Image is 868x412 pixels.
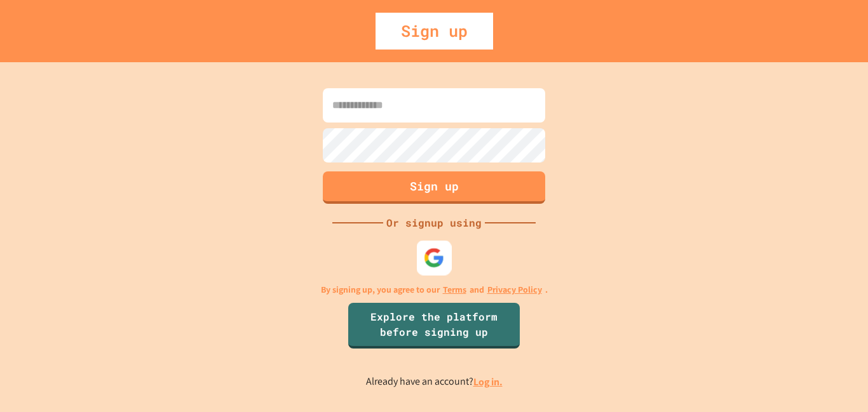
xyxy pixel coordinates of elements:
[487,283,542,296] a: Privacy Policy
[366,374,503,390] p: Already have an account?
[348,303,520,349] a: Explore the platform before signing up
[383,215,485,230] div: Or signup using
[473,375,503,389] a: Log in.
[376,13,493,50] div: Sign up
[321,283,548,296] p: By signing up, you agree to our and .
[323,171,545,204] button: Sign up
[424,247,445,268] img: google-icon.svg
[443,283,466,296] a: Terms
